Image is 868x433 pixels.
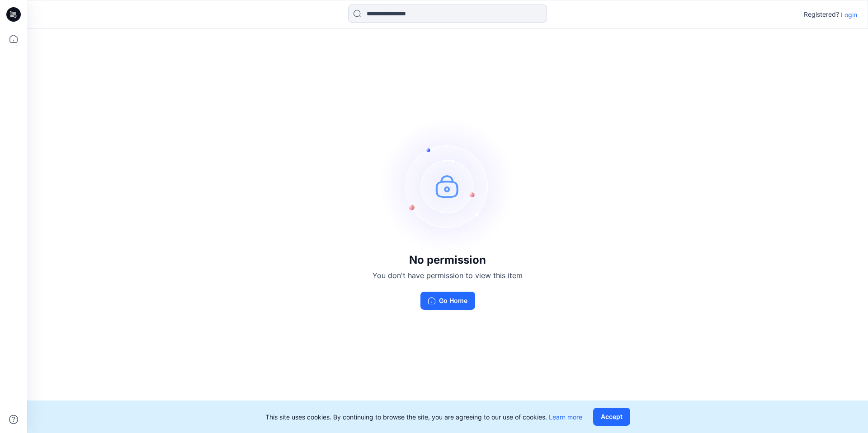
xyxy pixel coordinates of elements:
img: no-perm.svg [380,118,515,254]
button: Accept [593,408,630,426]
p: This site uses cookies. By continuing to browse the site, you are agreeing to our use of cookies. [265,412,582,422]
p: Login [841,10,857,19]
p: Registered? [804,9,839,20]
a: Learn more [549,413,582,421]
button: Go Home [420,292,475,310]
p: You don't have permission to view this item [373,270,523,281]
h3: No permission [373,254,523,266]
